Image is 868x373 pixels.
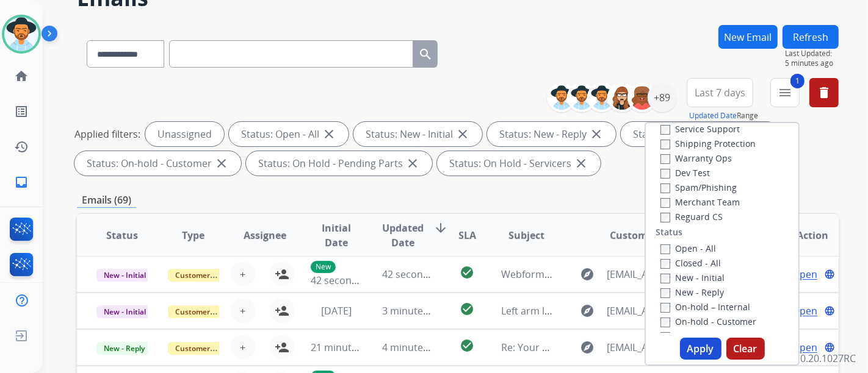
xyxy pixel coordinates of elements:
span: New - Reply [96,342,152,355]
span: [EMAIL_ADDRESS][DOMAIN_NAME] [607,304,676,318]
mat-icon: check_circle [460,302,474,316]
span: + [241,340,246,355]
span: New - Initial [96,269,153,282]
div: +89 [648,83,677,112]
mat-icon: person_add [275,267,289,282]
button: Last 7 days [687,78,753,107]
label: Reguard CS [660,211,723,222]
mat-icon: explore [580,340,595,355]
span: Left arm loveseat [501,304,580,318]
mat-icon: check_circle [460,338,474,353]
label: Dev Test [660,167,710,179]
span: [EMAIL_ADDRESS][DOMAIN_NAME] [607,340,676,355]
span: Range [689,110,758,121]
span: New - Initial [96,305,153,318]
div: Status: On-hold – Internal [621,122,779,146]
mat-icon: person_add [275,340,289,355]
div: Unassigned [145,122,224,146]
span: Webform from [EMAIL_ADDRESS][DOMAIN_NAME] on [DATE] [501,268,778,281]
span: 4 minutes ago [382,341,447,354]
mat-icon: check_circle [460,265,474,280]
p: 0.20.1027RC [800,351,856,366]
div: Status: On Hold - Pending Parts [246,151,432,176]
input: Open - All [660,244,670,254]
span: Type [183,228,205,243]
label: Spam/Phishing [660,182,737,193]
span: 21 minutes ago [311,341,382,354]
label: On-hold – Internal [660,301,750,313]
input: New - Reply [660,288,670,298]
mat-icon: explore [580,304,595,318]
span: Last Updated: [785,49,839,59]
button: + [231,262,255,286]
button: + [231,335,255,360]
span: Open [792,340,817,355]
div: Status: New - Initial [353,122,482,146]
label: Merchant Team [660,196,740,208]
span: Customer Support [168,269,247,282]
div: Status: New - Reply [487,122,616,146]
th: Action [767,214,839,257]
span: Subject [508,228,544,243]
label: Service Support [660,123,740,135]
input: New - Initial [660,274,670,283]
button: Apply [680,338,722,360]
label: Status [656,226,682,238]
label: Open - All [660,243,716,254]
button: New Email [718,25,778,49]
span: + [241,304,246,318]
mat-icon: close [574,156,588,171]
span: [EMAIL_ADDRESS][DOMAIN_NAME] [607,267,676,282]
mat-icon: close [405,156,420,171]
mat-icon: language [824,305,835,316]
span: Re: Your manufacturer's warranty may still be active [501,341,741,354]
p: Applied filters: [74,127,140,141]
span: 3 minutes ago [382,304,447,318]
mat-icon: close [322,127,336,141]
input: Closed - All [660,259,670,269]
div: Status: Open - All [229,122,349,146]
span: 5 minutes ago [785,59,839,68]
label: New - Reply [660,286,724,298]
mat-icon: language [824,342,835,353]
span: Updated Date [382,221,424,250]
mat-icon: explore [580,267,595,282]
mat-icon: arrow_downward [433,221,448,235]
span: 1 [790,74,805,88]
button: + [231,299,255,323]
button: Refresh [783,25,839,49]
p: New [311,261,336,273]
div: Status: On Hold - Servicers [437,151,601,176]
span: Open [792,304,817,318]
span: Open [792,267,817,282]
mat-icon: history [14,140,29,154]
span: [DATE] [321,304,352,318]
input: On-hold - Customer [660,318,670,327]
label: On-hold - Customer [660,316,756,327]
mat-icon: search [418,47,433,62]
label: Shipping Protection [660,138,756,149]
button: Updated Date [689,111,737,121]
img: avatar [4,17,38,51]
mat-icon: close [214,156,229,171]
span: Initial Date [311,221,362,250]
input: Shipping Protection [660,140,670,149]
input: Reguard CS [660,213,670,222]
span: + [241,267,246,282]
mat-icon: delete [817,85,831,100]
div: Status: On-hold - Customer [74,151,241,176]
mat-icon: inbox [14,175,29,190]
label: New - Initial [660,272,725,283]
mat-icon: menu [778,85,792,100]
mat-icon: home [14,69,29,83]
input: Merchant Team [660,198,670,208]
span: Status [106,228,138,243]
p: Emails (69) [77,193,136,208]
span: Last 7 days [695,90,745,95]
span: Customer [610,228,657,243]
input: Service Support [660,125,670,135]
span: Assignee [244,228,286,243]
span: Customer Support [168,305,247,318]
label: Warranty Ops [660,152,732,164]
input: Spam/Phishing [660,183,670,193]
